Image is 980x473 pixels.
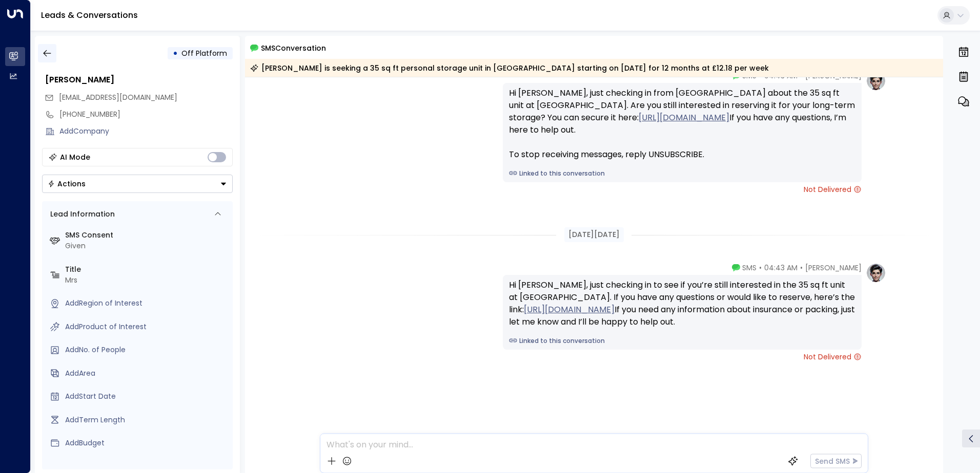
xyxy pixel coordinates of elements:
[804,184,862,195] span: Not Delivered
[65,321,229,332] div: AddProduct of Interest
[65,298,229,309] div: AddRegion of Interest
[65,230,229,241] label: SMS Consent
[45,74,233,86] div: [PERSON_NAME]
[42,175,233,193] div: Button group with a nested menu
[866,71,886,91] img: profile-logo.png
[65,275,229,286] div: Mrs
[60,152,90,162] div: AI Mode
[42,175,233,193] button: Actions
[65,345,229,355] div: AddNo. of People
[509,279,855,328] div: Hi [PERSON_NAME], just checking in to see if you’re still interested in the 35 sq ft unit at [GEO...
[866,263,886,283] img: profile-logo.png
[764,263,798,273] span: 04:43 AM
[47,209,115,220] div: Lead Information
[59,92,177,102] span: [EMAIL_ADDRESS][DOMAIN_NAME]
[65,264,229,275] label: Title
[65,241,229,251] div: Given
[800,263,803,273] span: •
[41,9,138,21] a: Leads & Conversations
[509,169,855,178] a: Linked to this conversation
[564,227,624,242] div: [DATE][DATE]
[759,263,762,273] span: •
[742,263,757,273] span: SMS
[804,352,862,362] span: Not Delivered
[250,63,769,73] div: [PERSON_NAME] is seeking a 35 sq ft personal storage unit in [GEOGRAPHIC_DATA] starting on [DATE]...
[65,415,229,425] div: AddTerm Length
[65,368,229,379] div: AddArea
[805,263,862,273] span: [PERSON_NAME]
[59,109,233,120] div: [PHONE_NUMBER]
[59,92,177,103] span: angeladawson186@gmail.com
[181,48,227,58] span: Off Platform
[65,461,229,472] label: Source
[173,44,178,62] div: •
[639,112,729,124] a: [URL][DOMAIN_NAME]
[524,304,615,316] a: [URL][DOMAIN_NAME]
[48,179,86,188] div: Actions
[509,336,855,346] a: Linked to this conversation
[59,126,233,137] div: AddCompany
[65,391,229,402] div: AddStart Date
[65,438,229,448] div: AddBudget
[261,42,326,54] span: SMS Conversation
[509,87,855,161] div: Hi [PERSON_NAME], just checking in from [GEOGRAPHIC_DATA] about the 35 sq ft unit at [GEOGRAPHIC_...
